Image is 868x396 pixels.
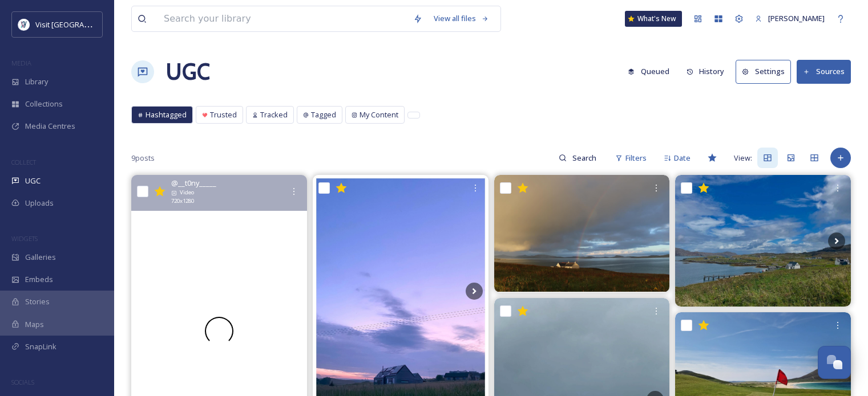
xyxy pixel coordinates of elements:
[675,175,851,307] img: Eriskay. #eriskay #outerhebrides #scotland
[25,319,44,330] span: Maps
[260,109,288,120] span: Tracked
[165,55,210,89] a: UGC
[681,60,736,83] a: History
[25,252,56,263] span: Galleries
[158,6,407,31] input: Search your library
[428,7,495,30] a: View all files
[25,99,63,109] span: Collections
[25,341,56,352] span: SnapLink
[25,121,75,132] span: Media Centres
[25,76,48,87] span: Library
[681,60,730,83] button: History
[35,19,124,30] span: Visit [GEOGRAPHIC_DATA]
[311,109,336,120] span: Tagged
[25,175,41,186] span: UGC
[360,109,398,120] span: My Content
[494,175,670,292] img: Rain clouds and rainbows. #rainclouds #rainbow #eoligarry #barra #isleofbarra #outerhebrides #sco...
[818,346,851,379] button: Open Chat
[11,378,34,386] span: SOCIALS
[622,60,681,83] a: Queued
[146,109,187,120] span: Hashtagged
[11,234,38,243] span: WIDGETS
[674,153,691,164] span: Date
[11,158,36,166] span: COLLECT
[171,178,216,189] span: @ __t0ny_____
[25,198,54,209] span: Uploads
[625,153,647,164] span: Filters
[210,109,237,120] span: Trusted
[749,7,830,30] a: [PERSON_NAME]
[171,197,194,205] span: 720 x 1280
[131,153,155,164] span: 9 posts
[25,296,50,307] span: Stories
[768,13,825,23] span: [PERSON_NAME]
[625,11,682,27] a: What's New
[622,60,675,83] button: Queued
[734,153,752,164] span: View:
[736,60,791,83] button: Settings
[25,274,53,285] span: Embeds
[180,189,194,197] span: Video
[797,60,851,83] button: Sources
[11,59,31,67] span: MEDIA
[736,60,797,83] a: Settings
[18,19,30,30] img: Untitled%20design%20%2897%29.png
[567,146,604,169] input: Search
